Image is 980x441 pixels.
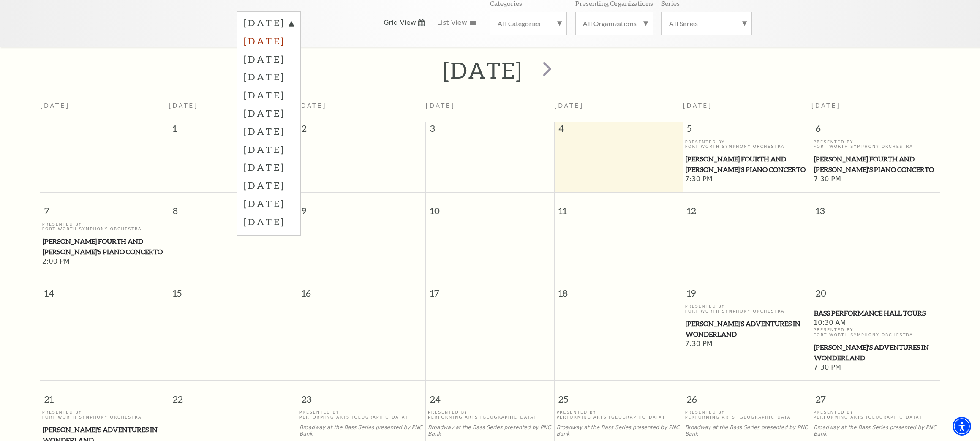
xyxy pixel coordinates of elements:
span: 13 [811,193,940,222]
span: 23 [297,381,425,410]
p: Broadway at the Bass Series presented by PNC Bank [556,425,681,437]
span: [DATE] [811,102,841,109]
label: [DATE] [244,194,294,212]
label: [DATE] [244,212,294,231]
span: [PERSON_NAME]'s Adventures in Wonderland [686,318,809,339]
span: 24 [426,381,554,410]
span: 25 [555,381,683,410]
label: [DATE] [244,176,294,194]
span: [DATE] [297,102,327,109]
label: [DATE] [244,50,294,68]
span: 3 [426,122,554,139]
span: 9 [297,193,425,222]
label: [DATE] [244,68,294,86]
p: Broadway at the Bass Series presented by PNC Bank [685,425,809,437]
div: Accessibility Menu [953,417,971,436]
span: 4 [555,122,683,139]
p: Presented By Fort Worth Symphony Orchestra [685,304,809,313]
span: 7:30 PM [814,175,938,184]
label: All Categories [497,19,560,28]
span: List View [437,18,467,27]
label: [DATE] [244,122,294,140]
p: Presented By Performing Arts [GEOGRAPHIC_DATA] [428,410,552,419]
label: All Series [669,19,745,28]
span: 12 [683,193,811,222]
span: [DATE] [169,102,198,109]
span: 1 [169,122,297,139]
span: 15 [169,275,297,304]
span: 11 [555,193,683,222]
span: 7 [40,193,169,222]
span: [PERSON_NAME] Fourth and [PERSON_NAME]'s Piano Concerto [686,154,809,174]
span: 14 [40,275,169,304]
span: 7:30 PM [814,363,938,373]
span: 26 [683,381,811,410]
p: Broadway at the Bass Series presented by PNC Bank [299,425,424,437]
span: [PERSON_NAME] Fourth and [PERSON_NAME]'s Piano Concerto [43,236,166,257]
th: [DATE] [40,97,169,122]
p: Presented By Fort Worth Symphony Orchestra [814,139,938,149]
p: Broadway at the Bass Series presented by PNC Bank [814,425,938,437]
span: Grid View [384,18,416,27]
p: Presented By Fort Worth Symphony Orchestra [42,222,166,231]
span: 8 [169,193,297,222]
h2: [DATE] [443,57,523,84]
span: 17 [426,275,554,304]
span: 7:30 PM [685,175,809,184]
span: 7:30 PM [685,340,809,349]
span: 5 [683,122,811,139]
label: [DATE] [244,16,294,32]
p: Broadway at the Bass Series presented by PNC Bank [428,425,552,437]
span: 21 [40,381,169,410]
span: [PERSON_NAME]'s Adventures in Wonderland [814,342,937,363]
span: 20 [811,275,940,304]
span: 16 [297,275,425,304]
span: [DATE] [426,102,455,109]
p: Presented By Fort Worth Symphony Orchestra [685,139,809,149]
p: Presented By Performing Arts [GEOGRAPHIC_DATA] [814,410,938,419]
label: All Organizations [583,19,646,28]
label: [DATE] [244,86,294,104]
span: 27 [811,381,940,410]
span: [DATE] [554,102,584,109]
span: 19 [683,275,811,304]
span: 22 [169,381,297,410]
span: 6 [811,122,940,139]
p: Presented By Performing Arts [GEOGRAPHIC_DATA] [299,410,424,419]
span: 2:00 PM [42,257,166,267]
button: next [531,55,562,85]
span: Bass Performance Hall Tours [814,308,937,318]
span: 18 [555,275,683,304]
span: 10:30 AM [814,318,938,328]
span: [PERSON_NAME] Fourth and [PERSON_NAME]'s Piano Concerto [814,154,937,174]
span: [DATE] [683,102,712,109]
label: [DATE] [244,104,294,122]
p: Presented By Fort Worth Symphony Orchestra [814,327,938,337]
p: Presented By Fort Worth Symphony Orchestra [42,410,166,419]
label: [DATE] [244,158,294,176]
p: Presented By Performing Arts [GEOGRAPHIC_DATA] [685,410,809,419]
span: 2 [297,122,425,139]
p: Presented By Performing Arts [GEOGRAPHIC_DATA] [556,410,681,419]
label: [DATE] [244,32,294,50]
label: [DATE] [244,140,294,158]
span: 10 [426,193,554,222]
